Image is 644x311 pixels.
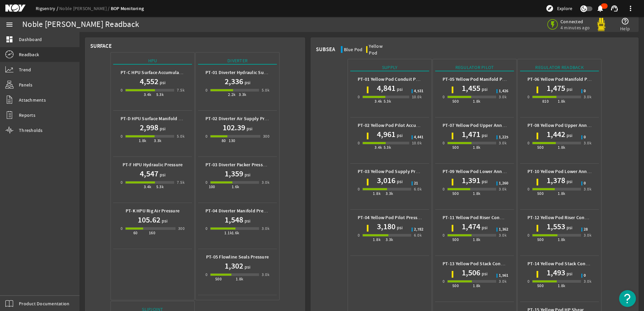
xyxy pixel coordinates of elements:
h1: 2,336 [225,76,243,87]
h1: 1,442 [547,129,565,140]
div: 1.6k [232,230,239,236]
div: 500 [537,282,544,289]
span: Panels [19,81,33,88]
b: PT-07 Yellow Pod Upper Annular Pilot Pressure [443,122,541,129]
b: PT-C HPU Surface Accumulator Pressure [121,69,204,76]
span: Reports [19,112,35,118]
div: 1.8k [473,98,481,105]
div: 0 [121,87,123,94]
div: 3.3k [386,190,393,197]
mat-icon: explore [546,4,554,12]
h1: 3,016 [377,175,395,186]
div: 3.0k [499,94,507,100]
b: PT-F HPU Hydraulic Pressure [123,162,183,168]
h1: 1,553 [547,221,565,232]
b: PT-01 Yellow Pod Conduit Pressure [358,76,431,82]
div: 100 [209,183,215,190]
div: 500 [452,190,459,197]
b: PT-10 Yellow Pod Lower Annular Pressure [527,168,615,175]
div: 0 [205,87,207,94]
b: PT-03 Yellow Pod Supply Pressure [358,168,429,175]
h1: 1,455 [462,83,480,94]
div: Regulator Pilot [435,64,514,71]
h1: 1,471 [462,129,480,140]
div: 80 [222,137,226,144]
span: 4 minutes ago [560,25,590,31]
div: 0 [527,140,529,146]
div: 0 [358,94,360,100]
span: 4,441 [414,135,423,139]
div: 1.8k [139,137,147,144]
div: 0 [443,278,445,285]
mat-icon: support_agent [610,4,618,12]
h1: 1,391 [462,175,480,186]
h1: 1,378 [547,175,565,186]
span: psi [565,86,573,93]
div: 500 [452,144,459,151]
span: psi [480,132,488,139]
div: 130 [229,137,235,144]
a: Rigsentry [36,5,59,11]
mat-icon: menu [5,21,13,29]
h1: 2,998 [140,122,158,133]
div: Regulator Readback [520,64,599,71]
span: 21 [414,181,418,185]
span: psi [565,224,573,231]
div: 5.0k [177,133,185,140]
div: Surface [90,43,112,49]
div: Noble [PERSON_NAME] Readback [22,21,139,28]
span: psi [158,125,166,132]
div: 500 [452,236,459,243]
mat-icon: help_outline [621,17,629,25]
div: 3.3k [239,91,247,98]
span: psi [158,79,166,86]
mat-icon: dashboard [5,35,13,43]
span: Dashboard [19,36,42,43]
div: 0 [121,225,123,232]
span: Trend [19,66,31,73]
h1: 4,552 [140,76,158,87]
div: 0 [121,133,123,140]
div: 5.0k [262,87,269,94]
img: Yellowpod.svg [594,18,608,31]
div: 0 [358,232,360,239]
div: 500 [537,144,544,151]
div: 1.8k [558,144,566,151]
b: PT-K HPU Rig Air Pressure [126,208,180,214]
div: 0 [205,225,207,232]
span: psi [395,178,403,185]
div: 1.8k [373,190,381,197]
h1: 1,493 [547,267,565,278]
span: psi [395,86,403,93]
span: psi [565,178,573,185]
b: PT-09 Yellow Pod Lower Annular Pilot Pressure [443,168,541,175]
div: 6.0k [414,186,422,193]
span: 28 [584,228,588,232]
h1: 4,547 [140,168,158,179]
div: 3.4k [144,183,152,190]
span: 1,225 [499,135,508,139]
b: PT-02 Yellow Pod Pilot Accumulator Pressure [358,122,452,129]
div: 0 [121,179,123,186]
div: 500 [537,190,544,197]
span: psi [395,132,403,139]
h1: 1,475 [547,83,565,94]
div: 3.0k [584,232,591,239]
span: 1,260 [499,181,508,185]
div: 1.8k [558,282,566,289]
span: psi [245,125,253,132]
div: 0 [443,186,445,193]
h1: 1,506 [462,267,480,278]
div: 2.2k [228,91,236,98]
h1: 4,961 [377,129,395,140]
div: 500 [452,282,459,289]
div: 0 [527,278,529,285]
span: 0 [584,135,586,139]
b: PT-12 Yellow Pod Riser Connector Regulator Pressure [527,214,639,221]
span: psi [480,178,488,185]
div: 810 [542,98,549,105]
div: 5.3k [156,183,164,190]
span: 0 [584,89,586,93]
div: 5.3k [384,144,391,151]
h1: 1,359 [225,168,243,179]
